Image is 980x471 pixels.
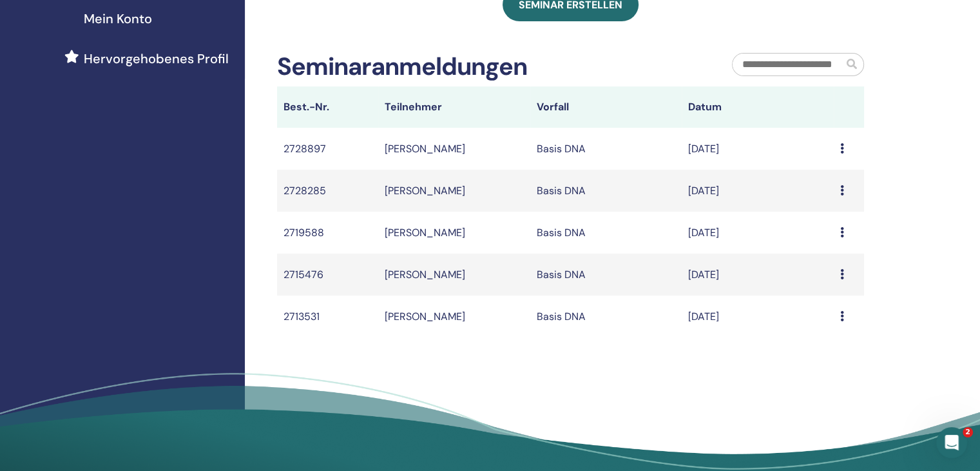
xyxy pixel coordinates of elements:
td: [PERSON_NAME] [378,170,530,212]
td: [PERSON_NAME] [378,212,530,254]
td: [PERSON_NAME] [378,296,530,337]
th: Vorfall [530,86,682,128]
iframe: Intercom live chat [936,427,967,458]
td: 2728897 [277,128,378,170]
h2: Seminaranmeldungen [277,52,527,82]
th: Teilnehmer [378,86,530,128]
span: Hervorgehobenes Profil [84,49,229,68]
td: Basis DNA [530,170,682,212]
td: [DATE] [682,254,834,296]
th: Datum [682,86,834,128]
td: Basis DNA [530,296,682,337]
td: 2715476 [277,254,378,296]
td: [DATE] [682,128,834,170]
td: [PERSON_NAME] [378,254,530,296]
span: 2 [963,427,973,437]
td: [DATE] [682,212,834,254]
td: [DATE] [682,296,834,337]
td: 2728285 [277,170,378,212]
td: 2713531 [277,296,378,337]
td: [PERSON_NAME] [378,128,530,170]
td: 2719588 [277,212,378,254]
span: Mein Konto [84,9,152,28]
td: Basis DNA [530,128,682,170]
td: [DATE] [682,170,834,212]
td: Basis DNA [530,254,682,296]
td: Basis DNA [530,212,682,254]
th: Best.-Nr. [277,86,378,128]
